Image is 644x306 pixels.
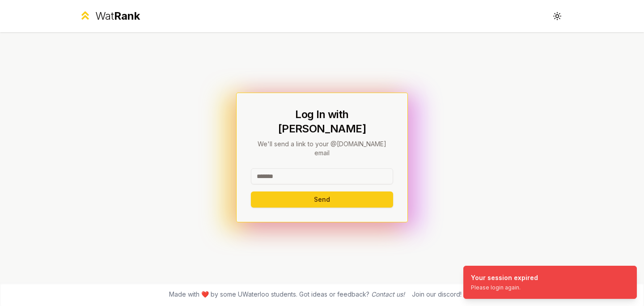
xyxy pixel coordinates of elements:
div: Wat [95,9,140,23]
div: Please login again. [471,284,538,291]
span: Rank [114,9,140,22]
span: Made with ❤️ by some UWaterloo students. Got ideas or feedback? [169,290,405,299]
h1: Log In with [PERSON_NAME] [251,107,393,136]
div: Join our discord! [412,290,462,299]
a: WatRank [79,9,140,23]
a: Contact us! [371,290,405,298]
p: We'll send a link to your @[DOMAIN_NAME] email [251,140,393,157]
button: Send [251,191,393,208]
div: Your session expired [471,273,538,282]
